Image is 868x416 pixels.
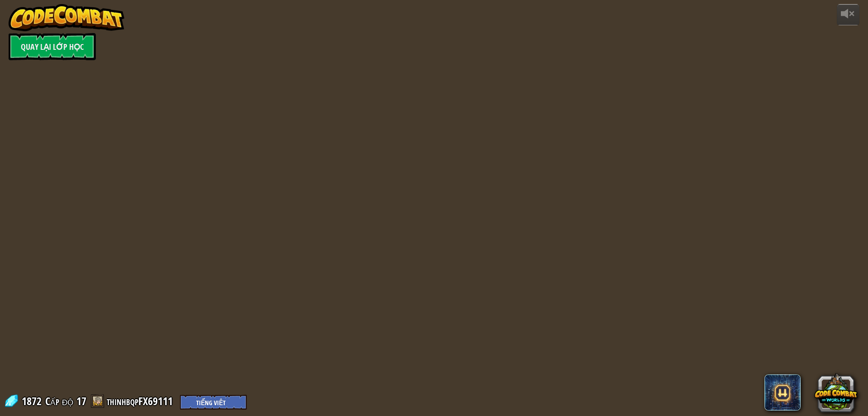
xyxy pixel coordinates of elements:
a: thinhbqpFX69111 [107,394,175,408]
span: Cấp độ [45,394,73,409]
button: Tùy chỉnh âm lượng [837,4,859,25]
img: CodeCombat - Learn how to code by playing a game [9,4,124,31]
a: Quay lại Lớp Học [9,33,96,60]
span: 17 [76,394,86,408]
span: 1872 [22,394,44,408]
